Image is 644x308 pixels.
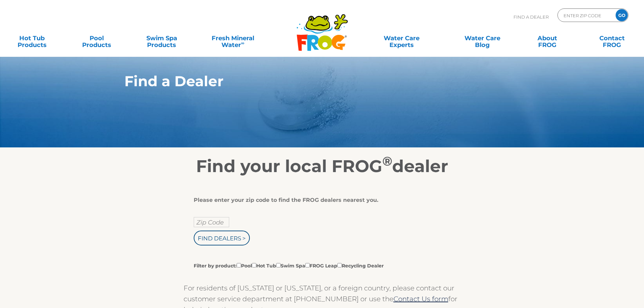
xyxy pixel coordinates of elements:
[305,263,310,267] input: Filter by product:PoolHot TubSwim SpaFROG LeapRecycling Dealer
[124,73,488,89] h1: Find a Dealer
[252,263,256,267] input: Filter by product:PoolHot TubSwim SpaFROG LeapRecycling Dealer
[393,295,448,303] a: Contact Us form
[114,156,530,176] h2: Find your local FROG dealer
[616,9,628,21] input: GO
[241,40,244,46] sup: ∞
[276,263,281,267] input: Filter by product:PoolHot TubSwim SpaFROG LeapRecycling Dealer
[522,31,572,45] a: AboutFROG
[72,31,122,45] a: PoolProducts
[201,31,264,45] a: Fresh MineralWater∞
[587,31,637,45] a: ContactFROG
[194,231,250,245] input: Find Dealers >
[563,10,609,20] input: Zip Code Form
[194,262,384,269] label: Filter by product: Pool Hot Tub Swim Spa FROG Leap Recycling Dealer
[514,8,549,25] p: Find A Dealer
[7,31,57,45] a: Hot TubProducts
[457,31,507,45] a: Water CareBlog
[382,153,392,169] sup: ®
[361,31,443,45] a: Water CareExperts
[237,263,241,267] input: Filter by product:PoolHot TubSwim SpaFROG LeapRecycling Dealer
[337,263,342,267] input: Filter by product:PoolHot TubSwim SpaFROG LeapRecycling Dealer
[194,197,446,204] div: Please enter your zip code to find the FROG dealers nearest you.
[137,31,187,45] a: Swim SpaProducts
